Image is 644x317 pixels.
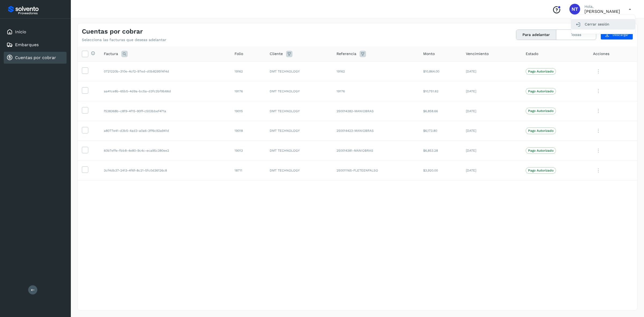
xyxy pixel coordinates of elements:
[4,39,67,51] div: Embarques
[571,19,635,29] div: Cerrar sesión
[15,55,56,60] a: Cuentas por cobrar
[18,11,64,15] p: Proveedores
[15,29,26,34] a: Inicio
[15,42,39,47] a: Embarques
[4,52,67,64] div: Cuentas por cobrar
[4,26,67,38] div: Inicio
